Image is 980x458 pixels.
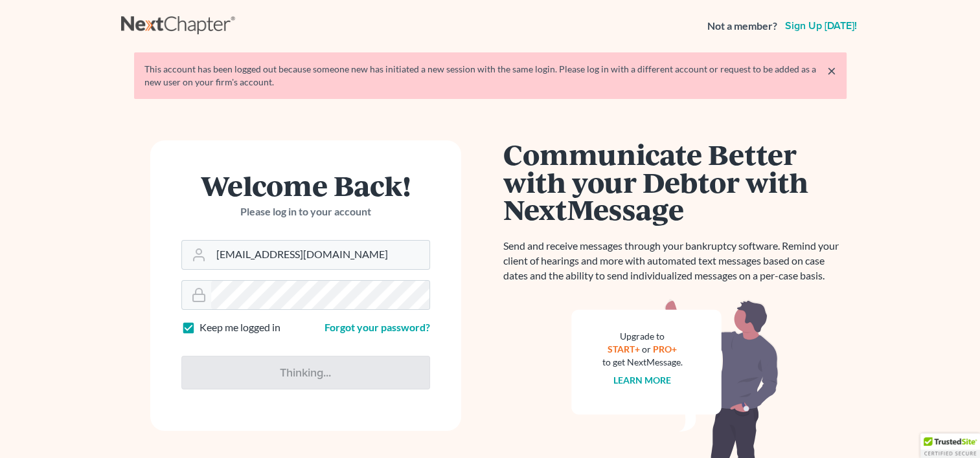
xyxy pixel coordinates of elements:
span: or [642,343,651,354]
a: Learn more [613,375,671,386]
a: Sign up [DATE]! [782,21,860,31]
label: Keep me logged in [199,320,280,335]
input: Thinking... [181,356,430,389]
a: × [827,63,836,78]
div: This account has been logged out because someone new has initiated a new session with the same lo... [144,63,836,89]
div: to get NextMessage. [602,356,683,369]
h1: Communicate Better with your Debtor with NextMessage [503,140,847,223]
h1: Welcome Back! [181,171,430,199]
a: PRO+ [653,343,677,354]
div: Upgrade to [602,330,683,343]
p: Please log in to your account [181,204,430,219]
div: TrustedSite Certified [920,433,980,458]
a: START+ [608,343,640,354]
strong: Not a member? [707,19,777,34]
a: Forgot your password? [325,321,430,333]
p: Send and receive messages through your bankruptcy software. Remind your client of hearings and mo... [503,239,847,283]
input: Email Address [211,241,429,269]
